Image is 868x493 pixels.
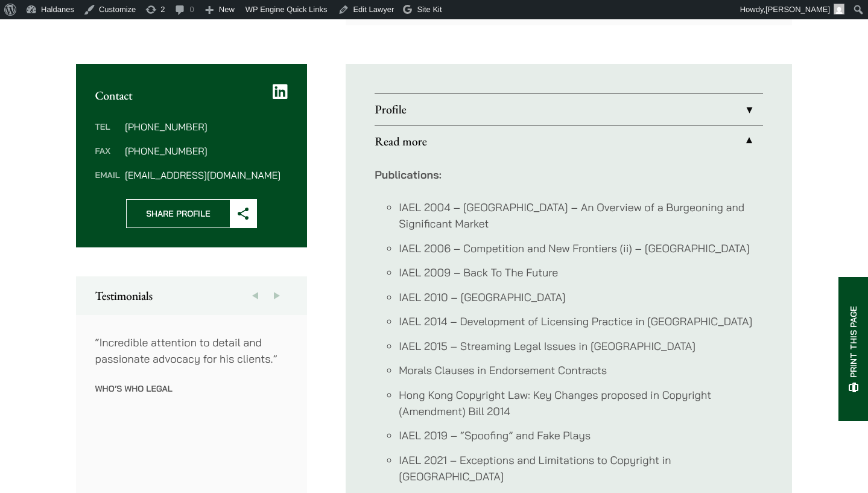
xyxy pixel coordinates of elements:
p: Who’s Who Legal [95,383,288,394]
li: IAEL 2019 – “Spoofing” and Fake Plays [399,427,763,444]
li: Morals Clauses in Endorsement Contracts [399,362,763,378]
dd: [PHONE_NUMBER] [125,146,288,156]
li: IAEL 2009 – Back To The Future [399,264,763,281]
button: Next [266,276,288,315]
li: IAEL 2015 – Streaming Legal Issues in [GEOGRAPHIC_DATA] [399,338,763,354]
p: “Incredible attention to detail and passionate advocacy for his clients.” [95,334,288,367]
li: IAEL 2004 – [GEOGRAPHIC_DATA] – An Overview of a Burgeoning and Significant Market [399,199,763,232]
li: IAEL 2021 – Exceptions and Limitations to Copyright in [GEOGRAPHIC_DATA] [399,452,763,485]
h2: Contact [95,88,288,103]
strong: Publications: [375,168,442,182]
button: Share Profile [126,199,257,228]
li: Hong Kong Copyright Law: Key Changes proposed in Copyright (Amendment) Bill 2014 [399,387,763,419]
a: LinkedIn [273,83,288,100]
span: [PERSON_NAME] [765,5,830,14]
li: IAEL 2006 – Competition and New Frontiers (ii) – [GEOGRAPHIC_DATA] [399,240,763,256]
a: Profile [375,94,763,125]
h2: Testimonials [95,288,288,303]
li: IAEL 2010 – [GEOGRAPHIC_DATA] [399,289,763,305]
dt: Email [95,170,120,180]
dd: [EMAIL_ADDRESS][DOMAIN_NAME] [125,170,288,180]
button: Previous [244,276,266,315]
dd: [PHONE_NUMBER] [125,122,288,132]
dt: Fax [95,146,120,170]
li: IAEL 2014 – Development of Licensing Practice in [GEOGRAPHIC_DATA] [399,313,763,329]
span: Share Profile [127,200,230,227]
dt: Tel [95,122,120,146]
a: Read more [375,126,763,157]
span: Site Kit [417,5,442,14]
